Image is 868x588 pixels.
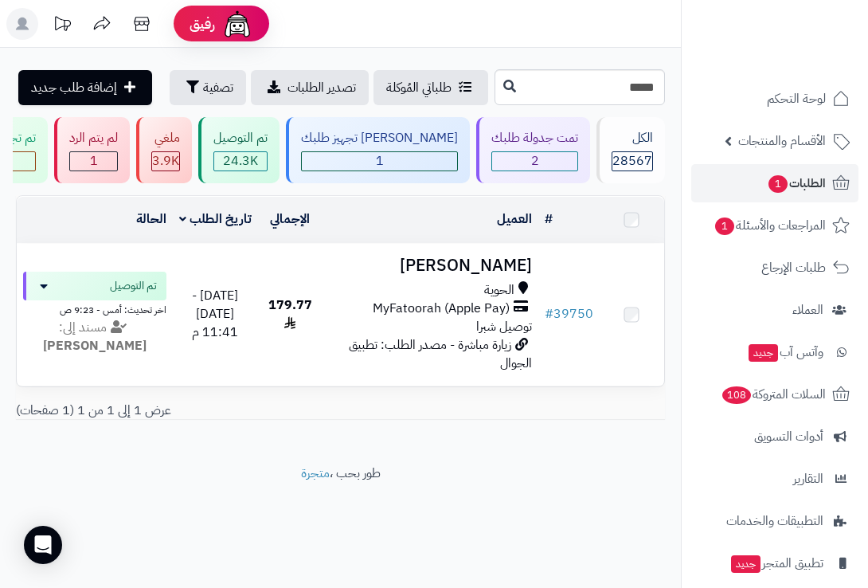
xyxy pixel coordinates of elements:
[768,175,788,193] span: 1
[691,164,858,202] a: الطلبات1
[593,117,668,183] a: الكل28567
[213,129,268,147] div: تم التوصيل
[691,333,858,371] a: وآتس آبجديد
[179,210,252,229] a: تاريخ الطلب
[31,78,117,97] span: إضافة طلب جديد
[691,502,858,540] a: التطبيقات والخدمات
[373,70,488,105] a: طلباتي المُوكلة
[214,152,267,171] span: 24.3K
[792,299,823,321] span: العملاء
[70,152,117,171] span: 1
[152,152,179,171] span: 3.9K
[349,335,532,373] span: زيارة مباشرة - مصدر الطلب: تطبيق الجوال
[691,206,858,245] a: المراجعات والأسئلة1
[203,78,233,97] span: تصفية
[192,286,238,342] span: [DATE] - [DATE] 11:41 م
[4,402,677,420] div: عرض 1 إلى 1 من 1 (1 صفحات)
[110,278,157,294] span: تم التوصيل
[760,37,853,71] img: logo-2.png
[136,210,166,229] a: الحالة
[302,152,457,171] span: 1
[69,129,118,147] div: لم يتم الرد
[747,341,823,363] span: وآتس آب
[497,210,532,229] a: العميل
[133,117,195,183] a: ملغي 3.9K
[545,304,553,323] span: #
[726,510,823,532] span: التطبيقات والخدمات
[612,152,652,171] span: 28567
[11,319,178,355] div: مسند إلى:
[722,386,752,404] span: 108
[729,552,823,574] span: تطبيق المتجر
[612,129,653,147] div: الكل
[23,300,166,317] div: اخر تحديث: أمس - 9:23 ص
[214,152,267,171] div: 24303
[301,129,458,147] div: [PERSON_NAME] تجهيز طلبك
[492,152,577,171] span: 2
[714,214,826,237] span: المراجعات والأسئلة
[151,129,180,147] div: ملغي
[691,544,858,582] a: تطبيق المتجرجديد
[43,336,147,355] strong: [PERSON_NAME]
[301,464,330,483] a: متجرة
[386,78,452,97] span: طلباتي المُوكلة
[731,555,760,573] span: جديد
[545,210,553,229] a: #
[283,117,473,183] a: [PERSON_NAME] تجهيز طلبك 1
[270,210,310,229] a: الإجمالي
[754,425,823,448] span: أدوات التسويق
[691,80,858,118] a: لوحة التحكم
[51,117,133,183] a: لم يتم الرد 1
[738,130,826,152] span: الأقسام والمنتجات
[691,249,858,287] a: طلبات الإرجاع
[749,344,778,362] span: جديد
[761,257,826,279] span: طلبات الإرجاع
[287,78,356,97] span: تصدير الطلبات
[721,383,826,406] span: السلات المتروكة
[473,117,593,183] a: تمت جدولة طلبك 2
[268,296,312,333] span: 179.77
[42,8,82,44] a: تحديثات المنصة
[251,70,369,105] a: تصدير الطلبات
[190,14,215,33] span: رفيق
[691,417,858,456] a: أدوات التسويق
[691,375,858,414] a: السلات المتروكة108
[195,117,283,183] a: تم التوصيل 24.3K
[373,300,510,318] span: MyFatoorah (Apple Pay)
[24,526,62,564] div: Open Intercom Messenger
[221,8,253,40] img: ai-face.png
[484,281,514,300] span: الحوية
[691,460,858,498] a: التقارير
[545,304,593,323] a: #39750
[715,218,734,235] span: 1
[491,129,578,147] div: تمت جدولة طلبك
[476,317,532,336] span: توصيل شبرا
[329,257,532,275] h3: [PERSON_NAME]
[18,70,152,105] a: إضافة طلب جديد
[170,70,246,105] button: تصفية
[767,172,826,194] span: الطلبات
[691,291,858,329] a: العملاء
[767,88,826,110] span: لوحة التحكم
[152,152,179,171] div: 3881
[793,468,823,490] span: التقارير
